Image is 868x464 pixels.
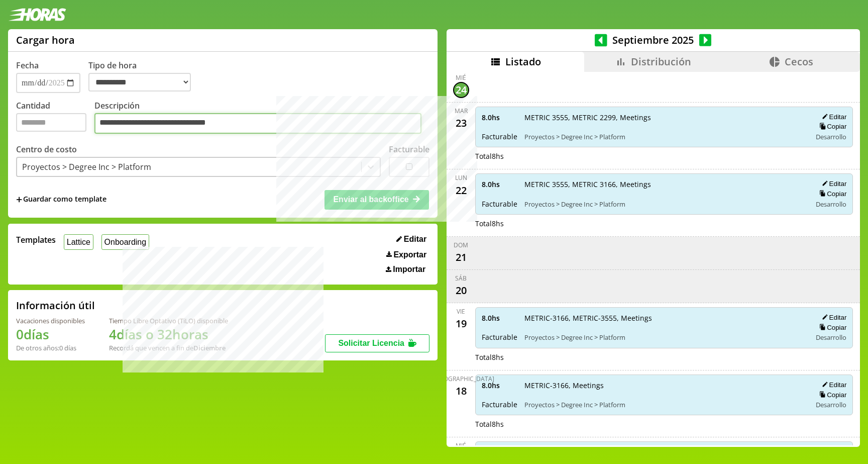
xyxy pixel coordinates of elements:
button: Copiar [816,391,846,399]
span: Editar [404,235,426,244]
label: Fecha [16,60,39,71]
b: Diciembre [193,343,226,352]
span: Proyectos > Degree Inc > Platform [524,200,805,209]
button: Editar [819,179,846,188]
div: 20 [453,283,469,299]
div: mar [455,107,468,115]
label: Centro de costo [16,144,77,155]
div: 24 [453,82,469,98]
h2: Información útil [16,299,95,312]
span: 8.0 hs [482,179,517,189]
span: Desarrollo [816,132,846,141]
button: Editar [819,313,846,322]
label: Descripción [94,100,429,137]
h1: 0 días [16,325,85,343]
button: Copiar [816,323,846,332]
span: +Guardar como template [16,194,106,205]
span: Exportar [393,250,426,259]
div: Total 8 hs [475,352,853,362]
span: Solicitar Licencia [338,339,404,347]
div: 21 [453,249,469,265]
span: Distribución [631,55,691,68]
span: Facturable [482,132,517,141]
div: Vacaciones disponibles [16,316,85,325]
div: Total 8 hs [475,419,853,429]
button: Editar [819,381,846,389]
div: scrollable content [447,72,860,445]
textarea: Descripción [94,113,421,134]
span: Proyectos > Degree Inc > Platform [524,132,805,141]
button: Lattice [64,234,93,250]
span: Desarrollo [816,400,846,409]
span: Cecos [785,55,813,68]
button: Onboarding [101,234,149,250]
div: dom [454,241,468,249]
span: METRIC 3555, METRIC 2299, Meetings [524,113,805,122]
span: Desarrollo [816,200,846,209]
div: lun [455,173,467,182]
div: vie [457,307,465,316]
div: 19 [453,316,469,332]
button: Copiar [816,190,846,198]
span: Templates [16,234,56,245]
div: sáb [455,274,467,283]
button: Editar [819,113,846,121]
div: Total 8 hs [475,151,853,161]
span: METRIC-3166, METRIC-3555, Meetings [524,313,805,323]
span: Proyectos > Degree Inc > Platform [524,400,805,409]
span: Facturable [482,332,517,342]
div: Total 8 hs [475,219,853,228]
input: Cantidad [16,113,86,132]
span: Listado [505,55,541,68]
h1: Cargar hora [16,33,75,47]
button: Copiar [816,122,846,131]
img: logotipo [8,8,66,21]
button: Solicitar Licencia [325,334,429,352]
div: mié [456,441,466,450]
span: Facturable [482,400,517,409]
div: De otros años: 0 días [16,343,85,352]
div: Proyectos > Degree Inc > Platform [22,161,151,172]
button: Enviar al backoffice [324,190,429,209]
span: METRIC 3555, METRIC 3166, Meetings [524,179,805,189]
span: Importar [393,265,425,274]
span: 8.0 hs [482,113,517,122]
span: Enviar al backoffice [333,195,408,204]
span: Septiembre 2025 [607,33,699,47]
div: Recordá que vencen a fin de [109,343,228,352]
select: Tipo de hora [88,73,191,91]
div: 23 [453,115,469,131]
span: METRIC-3166, Meetings [524,381,805,390]
div: mié [456,73,466,82]
span: Proyectos > Degree Inc > Platform [524,333,805,342]
span: Facturable [482,199,517,209]
label: Tipo de hora [88,60,199,93]
span: Desarrollo [816,333,846,342]
label: Cantidad [16,100,94,137]
h1: 4 días o 32 horas [109,325,228,343]
button: Exportar [383,250,429,260]
span: 8.0 hs [482,313,517,323]
span: 8.0 hs [482,381,517,390]
span: + [16,194,22,205]
label: Facturable [389,144,429,155]
div: Tiempo Libre Optativo (TiLO) disponible [109,316,228,325]
div: 22 [453,182,469,198]
button: Editar [393,234,429,244]
div: 18 [453,383,469,399]
div: [DEMOGRAPHIC_DATA] [428,375,494,383]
